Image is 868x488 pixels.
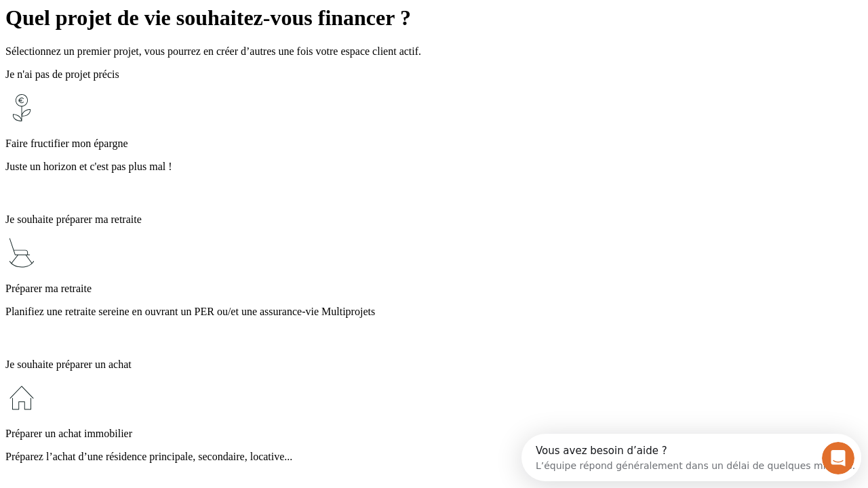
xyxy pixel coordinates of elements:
iframe: Intercom live chat [822,442,854,474]
p: Préparer un achat immobilier [5,428,863,440]
h1: Quel projet de vie souhaitez-vous financer ? [5,5,863,30]
p: Préparez l’achat d’une résidence principale, secondaire, locative... [5,451,863,463]
p: Je souhaite préparer un achat [5,359,863,371]
p: Faire fructifier mon épargne [5,138,863,150]
p: Planifiez une retraite sereine en ouvrant un PER ou/et une assurance-vie Multiprojets [5,306,863,318]
p: Préparer ma retraite [5,283,863,295]
div: Vous avez besoin d’aide ? [14,12,334,22]
p: Je n'ai pas de projet précis [5,68,863,81]
span: Sélectionnez un premier projet, vous pourrez en créer d’autres une fois votre espace client actif. [5,45,421,57]
div: L’équipe répond généralement dans un délai de quelques minutes. [14,22,334,37]
div: Ouvrir le Messenger Intercom [5,5,374,43]
p: Juste un horizon et c'est pas plus mal ! [5,161,863,173]
p: Je souhaite préparer ma retraite [5,213,863,226]
iframe: Intercom live chat discovery launcher [521,434,861,481]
